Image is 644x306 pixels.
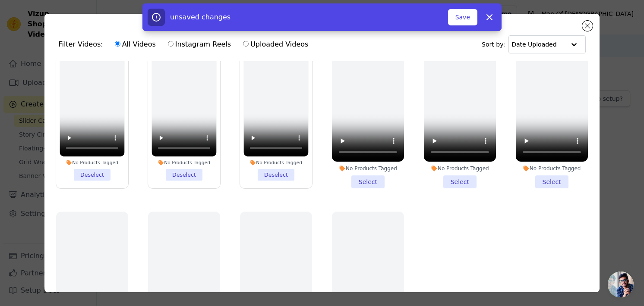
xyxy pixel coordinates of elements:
[448,9,477,25] button: Save
[60,159,125,165] div: No Products Tagged
[167,39,231,50] label: Instagram Reels
[608,272,634,297] a: Open chat
[332,165,404,172] div: No Products Tagged
[58,34,313,54] div: Filter Videos:
[152,159,217,165] div: No Products Tagged
[170,13,230,21] span: unsaved changes
[424,165,496,172] div: No Products Tagged
[243,39,309,50] label: Uploaded Videos
[114,39,156,50] label: All Videos
[516,165,588,172] div: No Products Tagged
[243,159,308,165] div: No Products Tagged
[482,35,586,53] div: Sort by:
